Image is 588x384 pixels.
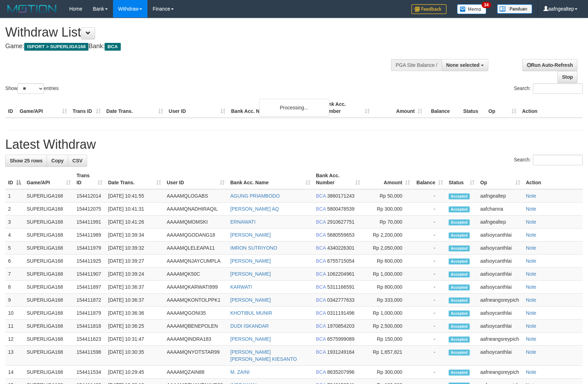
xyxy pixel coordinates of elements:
[5,203,24,216] td: 2
[449,350,470,356] span: Accepted
[363,242,413,255] td: Rp 2,050,000
[24,189,74,203] td: SUPERLIGA168
[526,232,536,238] a: Note
[319,98,372,118] th: Bank Acc. Number
[24,366,74,379] td: SUPERLIGA168
[327,284,355,290] span: Copy 5311166591 to clipboard
[316,369,326,375] span: BCA
[477,189,523,203] td: aafngealtep
[5,366,24,379] td: 14
[164,242,227,255] td: AAAAMQLELEAPA11
[5,307,24,320] td: 10
[164,229,227,242] td: AAAAMQGODANG18
[230,219,256,225] a: ERNAWATI
[526,310,536,316] a: Note
[5,268,24,281] td: 7
[24,307,74,320] td: SUPERLIGA168
[24,229,74,242] td: SUPERLIGA168
[526,245,536,251] a: Note
[316,219,326,225] span: BCA
[449,297,470,303] span: Accepted
[363,268,413,281] td: Rp 1,000,000
[526,323,536,329] a: Note
[327,193,355,199] span: Copy 3860171243 to clipboard
[316,206,326,212] span: BCA
[18,83,44,94] select: Showentries
[164,366,227,379] td: AAAAMQZAIN88
[68,155,87,167] a: CSV
[24,346,74,366] td: SUPERLIGA168
[74,268,105,281] td: 154411907
[363,333,413,346] td: Rp 150,000
[5,216,24,229] td: 3
[5,242,24,255] td: 5
[47,155,68,167] a: Copy
[557,71,577,83] a: Stop
[230,271,271,277] a: [PERSON_NAME]
[363,229,413,242] td: Rp 2,200,000
[327,258,355,264] span: Copy 6755715054 to clipboard
[446,169,477,189] th: Status: activate to sort column ascending
[74,346,105,366] td: 154411598
[327,219,355,225] span: Copy 2910627751 to clipboard
[74,189,105,203] td: 154412014
[533,83,583,94] input: Search:
[105,320,164,333] td: [DATE] 10:36:25
[105,255,164,268] td: [DATE] 10:39:27
[230,336,271,342] a: [PERSON_NAME]
[74,366,105,379] td: 154411534
[413,216,446,229] td: -
[24,333,74,346] td: SUPERLIGA168
[70,98,104,118] th: Trans ID
[477,216,523,229] td: aafngealtep
[477,294,523,307] td: aafneangsreypich
[74,320,105,333] td: 154411818
[526,271,536,277] a: Note
[105,346,164,366] td: [DATE] 10:30:35
[514,155,583,165] label: Search:
[316,284,326,290] span: BCA
[164,203,227,216] td: AAAAMQNADHIRAQIL
[105,366,164,379] td: [DATE] 10:29:45
[363,216,413,229] td: Rp 70,000
[316,193,326,199] span: BCA
[230,206,279,212] a: [PERSON_NAME] AQ
[477,307,523,320] td: aafsoycanthlai
[327,369,355,375] span: Copy 8635207996 to clipboard
[413,268,446,281] td: -
[425,98,460,118] th: Balance
[477,242,523,255] td: aafsoycanthlai
[449,206,470,212] span: Accepted
[327,297,355,303] span: Copy 0342777633 to clipboard
[327,271,355,277] span: Copy 1062204961 to clipboard
[164,307,227,320] td: AAAAMQGONI35
[74,216,105,229] td: 154411991
[526,284,536,290] a: Note
[51,158,64,164] span: Copy
[327,206,355,212] span: Copy 5800478539 to clipboard
[5,169,24,189] th: ID: activate to sort column descending
[72,158,82,164] span: CSV
[230,323,269,329] a: DUDI ISKANDAR
[449,193,470,199] span: Accepted
[24,255,74,268] td: SUPERLIGA168
[363,255,413,268] td: Rp 600,000
[477,203,523,216] td: aafchanna
[74,281,105,294] td: 154411897
[413,307,446,320] td: -
[5,25,385,39] h1: Withdraw List
[413,255,446,268] td: -
[449,337,470,343] span: Accepted
[523,169,583,189] th: Action
[5,4,59,14] img: MOTION_logo.png
[526,219,536,225] a: Note
[457,4,487,14] img: Button%20Memo.svg
[449,284,470,290] span: Accepted
[24,281,74,294] td: SUPERLIGA168
[316,232,326,238] span: BCA
[164,169,227,189] th: User ID: activate to sort column ascending
[228,98,319,118] th: Bank Acc. Name
[391,59,442,71] div: PGA Site Balance /
[5,229,24,242] td: 4
[449,219,470,225] span: Accepted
